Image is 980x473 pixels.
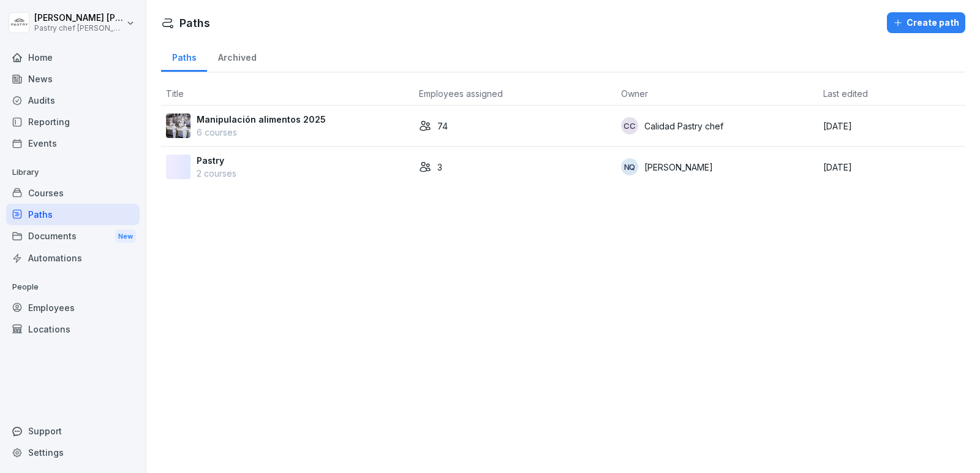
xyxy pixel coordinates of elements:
[644,120,723,133] p: Calidad Pastry chef
[6,111,140,133] a: Reporting
[166,88,184,99] span: Title
[6,133,140,154] a: Events
[621,88,648,99] span: Owner
[166,113,190,138] img: xrig9ngccgkbh355tbuziiw7.png
[823,161,960,174] p: [DATE]
[437,120,448,133] p: 74
[823,88,868,99] span: Last edited
[6,163,140,182] p: Library
[115,229,136,244] div: New
[197,113,326,126] p: Manipulación alimentos 2025
[161,40,207,72] a: Paths
[6,182,140,204] a: Courses
[437,161,442,174] p: 3
[197,154,236,167] p: Pastry
[197,126,326,139] p: 6 courses
[6,225,140,248] a: DocumentsNew
[6,318,140,340] a: Locations
[6,247,140,269] a: Automations
[6,277,140,297] p: People
[6,297,140,318] a: Employees
[34,13,124,23] p: [PERSON_NAME] [PERSON_NAME]
[823,120,960,133] p: [DATE]
[6,442,140,463] a: Settings
[419,88,503,99] span: Employees assigned
[6,204,140,225] a: Paths
[6,68,140,90] a: News
[644,161,713,174] p: [PERSON_NAME]
[179,15,210,31] h1: Paths
[6,420,140,442] div: Support
[621,158,638,175] div: NQ
[197,167,236,180] p: 2 courses
[34,24,124,33] p: Pastry chef [PERSON_NAME] y Cocina gourmet
[6,225,140,248] div: Documents
[893,16,959,29] div: Create path
[207,40,267,72] a: Archived
[6,90,140,111] a: Audits
[887,12,965,33] button: Create path
[621,117,638,134] div: Cc
[6,47,140,68] a: Home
